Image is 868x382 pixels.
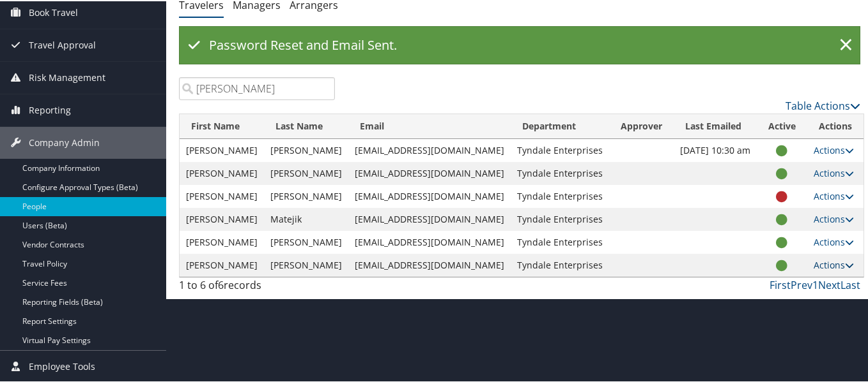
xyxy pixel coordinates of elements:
[180,161,264,184] td: [PERSON_NAME]
[29,126,100,158] span: Company Admin
[180,253,264,275] td: [PERSON_NAME]
[818,277,841,291] a: Next
[348,253,511,275] td: [EMAIL_ADDRESS][DOMAIN_NAME]
[348,184,511,207] td: [EMAIL_ADDRESS][DOMAIN_NAME]
[264,113,348,138] th: Last Name: activate to sort column descending
[814,143,854,155] a: Actions
[814,212,854,224] a: Actions
[180,207,264,230] td: [PERSON_NAME]
[511,138,609,161] td: Tyndale Enterprises
[791,277,812,291] a: Prev
[814,166,854,178] a: Actions
[835,31,857,57] a: ×
[264,230,348,253] td: [PERSON_NAME]
[264,138,348,161] td: [PERSON_NAME]
[786,98,860,112] a: Table Actions
[674,113,757,138] th: Last Emailed: activate to sort column ascending
[511,230,609,253] td: Tyndale Enterprises
[770,277,791,291] a: First
[179,276,335,298] div: 1 to 6 of records
[511,184,609,207] td: Tyndale Enterprises
[29,349,95,381] span: Employee Tools
[179,76,335,99] input: Search
[807,113,864,138] th: Actions
[264,207,348,230] td: Matejik
[29,93,71,125] span: Reporting
[180,138,264,161] td: [PERSON_NAME]
[511,113,609,138] th: Department: activate to sort column ascending
[264,184,348,207] td: [PERSON_NAME]
[29,61,105,92] span: Risk Management
[348,230,511,253] td: [EMAIL_ADDRESS][DOMAIN_NAME]
[348,138,511,161] td: [EMAIL_ADDRESS][DOMAIN_NAME]
[348,161,511,184] td: [EMAIL_ADDRESS][DOMAIN_NAME]
[757,113,807,138] th: Active: activate to sort column ascending
[179,25,860,63] div: Password Reset and Email Sent.
[812,277,818,291] a: 1
[180,184,264,207] td: [PERSON_NAME]
[511,161,609,184] td: Tyndale Enterprises
[674,138,757,161] td: [DATE] 10:30 am
[218,277,224,291] span: 6
[814,189,854,201] a: Actions
[511,207,609,230] td: Tyndale Enterprises
[814,258,854,270] a: Actions
[511,253,609,275] td: Tyndale Enterprises
[264,253,348,275] td: [PERSON_NAME]
[29,28,96,60] span: Travel Approval
[348,207,511,230] td: [EMAIL_ADDRESS][DOMAIN_NAME]
[609,113,674,138] th: Approver
[180,113,264,138] th: First Name: activate to sort column ascending
[180,230,264,253] td: [PERSON_NAME]
[348,113,511,138] th: Email: activate to sort column ascending
[264,161,348,184] td: [PERSON_NAME]
[841,277,860,291] a: Last
[814,235,854,247] a: Actions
